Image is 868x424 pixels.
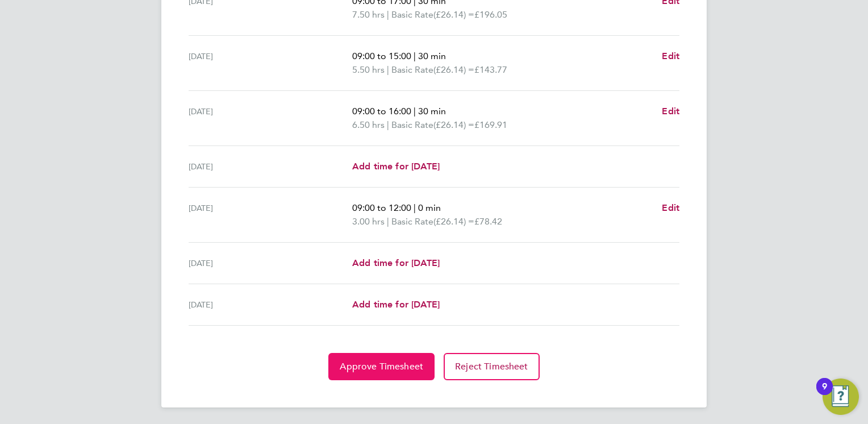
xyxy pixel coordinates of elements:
[387,119,389,130] span: |
[189,256,352,270] div: [DATE]
[662,106,679,117] span: Edit
[189,298,352,311] div: [DATE]
[433,64,474,75] span: (£26.14) =
[189,160,352,173] div: [DATE]
[352,202,411,213] span: 09:00 to 12:00
[414,106,416,117] span: |
[352,298,440,311] a: Add time for [DATE]
[474,216,502,227] span: £78.42
[433,216,474,227] span: (£26.14) =
[823,379,859,415] button: Open Resource Center, 9 new notifications
[822,386,827,401] div: 9
[352,216,385,227] span: 3.00 hrs
[189,105,352,132] div: [DATE]
[662,51,679,61] span: Edit
[387,64,389,75] span: |
[433,9,474,20] span: (£26.14) =
[352,119,385,130] span: 6.50 hrs
[418,51,446,61] span: 30 min
[474,64,507,75] span: £143.77
[662,202,679,213] span: Edit
[352,51,411,61] span: 09:00 to 15:00
[391,8,433,22] span: Basic Rate
[433,119,474,130] span: (£26.14) =
[352,9,385,20] span: 7.50 hrs
[352,106,411,117] span: 09:00 to 16:00
[444,353,540,380] button: Reject Timesheet
[662,105,679,118] a: Edit
[474,119,507,130] span: £169.91
[328,353,435,380] button: Approve Timesheet
[418,202,441,213] span: 0 min
[387,216,389,227] span: |
[414,202,416,213] span: |
[340,361,423,372] span: Approve Timesheet
[189,201,352,228] div: [DATE]
[352,256,440,270] a: Add time for [DATE]
[352,257,440,268] span: Add time for [DATE]
[455,361,528,372] span: Reject Timesheet
[352,299,440,310] span: Add time for [DATE]
[352,160,440,173] a: Add time for [DATE]
[352,161,440,172] span: Add time for [DATE]
[352,64,385,75] span: 5.50 hrs
[414,51,416,61] span: |
[662,49,679,63] a: Edit
[391,63,433,77] span: Basic Rate
[662,201,679,215] a: Edit
[418,106,446,117] span: 30 min
[391,118,433,132] span: Basic Rate
[387,9,389,20] span: |
[189,49,352,77] div: [DATE]
[391,215,433,228] span: Basic Rate
[474,9,507,20] span: £196.05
